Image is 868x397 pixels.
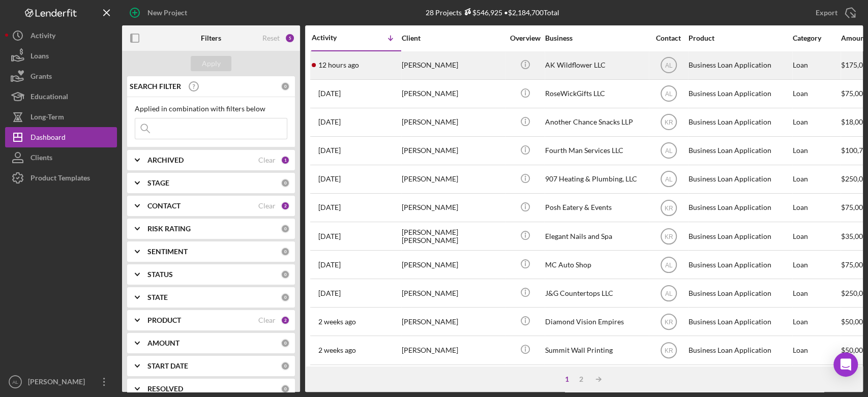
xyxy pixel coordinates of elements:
[545,280,647,307] div: J&G Countertops LLC
[665,90,672,98] text: AL
[833,352,858,377] div: Open Intercom Messenger
[402,280,503,307] div: [PERSON_NAME]
[31,107,64,130] div: Long-Term
[545,365,647,392] div: [PERSON_NAME]
[147,3,187,23] div: New Project
[262,34,280,42] div: Reset
[805,3,863,23] button: Export
[31,66,52,89] div: Grants
[545,337,647,363] div: Summit Wall Printing
[402,166,503,193] div: [PERSON_NAME]
[841,232,867,240] span: $35,000
[147,225,191,233] b: RISK RATING
[841,260,867,269] span: $75,000
[689,166,790,193] div: Business Loan Application
[402,337,503,363] div: [PERSON_NAME]
[402,52,503,79] div: [PERSON_NAME]
[689,194,790,221] div: Business Loan Application
[689,308,790,335] div: Business Loan Application
[649,34,687,42] div: Contact
[793,280,840,307] div: Loan
[147,248,188,256] b: SENTIMENT
[689,109,790,136] div: Business Loan Application
[5,107,117,127] a: Long-Term
[318,61,359,69] time: 2025-09-22 04:04
[5,372,117,392] button: AL[PERSON_NAME]
[793,365,840,392] div: Loan
[793,223,840,250] div: Loan
[545,194,647,221] div: Posh Eatery & Events
[793,80,840,107] div: Loan
[545,52,647,79] div: AK Wildflower LLC
[25,372,92,394] div: [PERSON_NAME]
[31,25,55,48] div: Activity
[31,86,68,109] div: Educational
[318,289,341,297] time: 2025-09-15 20:10
[841,203,867,211] span: $75,000
[793,337,840,363] div: Loan
[793,194,840,221] div: Loan
[793,137,840,164] div: Loan
[689,137,790,164] div: Business Loan Application
[147,316,181,324] b: PRODUCT
[841,117,867,126] span: $18,000
[402,194,503,221] div: [PERSON_NAME]
[664,204,673,211] text: KR
[402,365,503,392] div: [PERSON_NAME]
[191,56,231,71] button: Apply
[665,176,672,183] text: AL
[841,317,867,326] span: $50,000
[560,375,574,383] div: 1
[5,25,117,46] button: Activity
[664,347,673,354] text: KR
[281,247,290,256] div: 0
[147,339,179,347] b: AMOUNT
[147,156,184,164] b: ARCHIVED
[5,86,117,107] button: Educational
[318,203,341,211] time: 2025-09-17 21:45
[147,270,173,279] b: STATUS
[201,34,221,42] b: Filters
[318,146,341,155] time: 2025-09-18 17:57
[689,280,790,307] div: Business Loan Application
[31,127,66,150] div: Dashboard
[312,34,356,42] div: Activity
[130,82,181,90] b: SEARCH FILTER
[689,251,790,278] div: Business Loan Application
[258,156,276,164] div: Clear
[281,156,290,165] div: 1
[31,147,52,170] div: Clients
[5,127,117,147] button: Dashboard
[5,147,117,168] button: Clients
[402,80,503,107] div: [PERSON_NAME]
[545,137,647,164] div: Fourth Man Services LLC
[147,293,168,301] b: STATE
[318,232,341,240] time: 2025-09-17 19:24
[5,168,117,188] button: Product Templates
[147,385,183,393] b: RESOLVED
[281,361,290,371] div: 0
[793,52,840,79] div: Loan
[402,137,503,164] div: [PERSON_NAME]
[545,223,647,250] div: Elegant Nails and Spa
[402,308,503,335] div: [PERSON_NAME]
[664,233,673,240] text: KR
[665,147,672,155] text: AL
[545,80,647,107] div: RoseWickGifts LLC
[545,308,647,335] div: Diamond Vision Empires
[5,66,117,86] button: Grants
[281,339,290,348] div: 0
[402,251,503,278] div: [PERSON_NAME]
[31,168,90,191] div: Product Templates
[318,89,341,98] time: 2025-09-20 02:57
[402,34,503,42] div: Client
[5,46,117,66] button: Loans
[689,365,790,392] div: Credit Builder Loan
[426,8,559,17] div: 28 Projects • $2,184,700 Total
[281,178,290,188] div: 0
[318,346,356,354] time: 2025-09-09 17:41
